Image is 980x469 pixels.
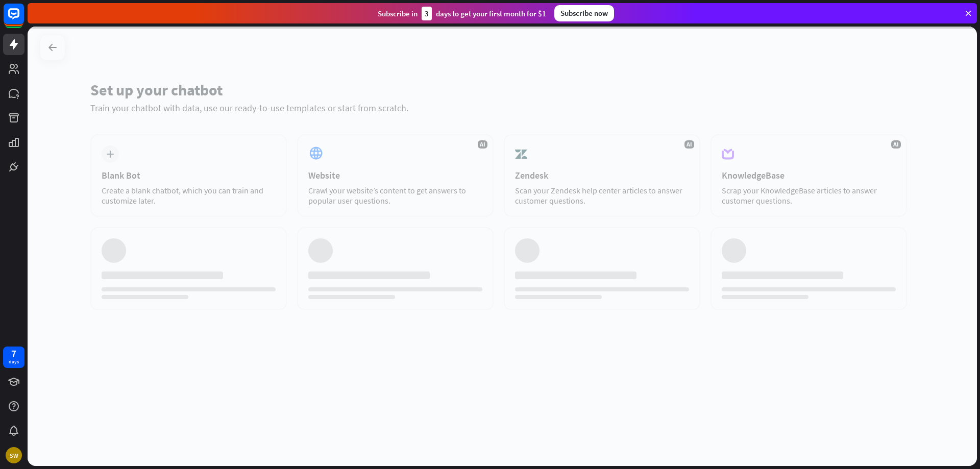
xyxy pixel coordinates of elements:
[554,5,614,21] div: Subscribe now
[3,347,24,368] a: 7 days
[378,7,546,20] div: Subscribe in days to get your first month for $1
[9,358,19,365] div: days
[422,7,432,20] div: 3
[6,447,22,463] div: SW
[11,349,16,358] div: 7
